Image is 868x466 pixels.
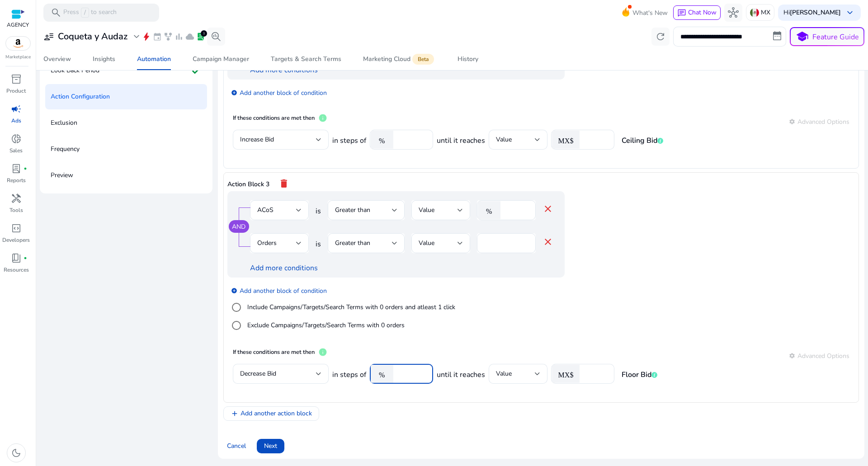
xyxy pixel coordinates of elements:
[622,135,663,146] span: Ceiling Bid
[137,56,171,62] div: Automation
[51,7,61,18] span: search
[724,4,742,22] button: hub
[196,32,205,41] span: lab_profile
[728,7,739,18] span: hub
[496,135,512,144] span: Value
[51,89,110,104] p: Action Configuration
[4,266,29,274] p: Resources
[6,37,30,50] img: amazon.svg
[677,9,686,18] span: chat
[231,87,327,98] a: Add another block of condition
[257,439,284,453] button: Next
[5,54,31,61] p: Marketplace
[783,9,841,16] p: Hi
[437,135,485,146] span: until it reaches
[11,74,22,85] span: inventory_2
[318,348,327,357] span: info
[223,406,319,421] button: Add another action block
[51,142,80,156] p: Frequency
[419,206,434,214] span: Value
[7,21,29,29] p: AGENCY
[24,256,27,260] span: fiber_manual_record
[371,365,393,383] mat-icon: %
[207,28,225,46] button: search_insights
[58,31,127,42] h3: Coqueta y Audaz
[191,63,202,78] mat-icon: check
[223,439,250,453] button: Cancel
[673,5,721,20] button: chatChat Now
[231,285,327,296] a: Add another block of condition
[257,206,274,214] span: ACoS
[844,7,855,18] span: keyboard_arrow_down
[688,8,717,17] span: Chat Now
[24,167,27,170] span: fiber_manual_record
[51,116,77,130] p: Exclusion
[632,5,668,21] span: What's New
[542,236,553,247] mat-icon: close
[231,410,239,418] mat-icon: add
[232,222,245,231] a: AND
[51,63,99,78] p: Look Back Period
[43,56,71,62] div: Overview
[9,206,23,214] p: Tools
[245,320,405,330] label: Exclude Campaigns/Targets/Search Terms with 0 orders
[231,286,237,296] mat-icon: add_circle
[131,31,142,42] span: expand_more
[437,369,485,380] span: until it reaches
[11,193,22,204] span: handyman
[761,5,770,20] p: MX
[240,135,274,144] span: Increase Bid
[233,113,315,130] h4: If these conditions are met then
[622,369,657,380] span: Floor Bid
[790,8,841,17] b: [PERSON_NAME]
[363,56,436,63] div: Marketing Cloud
[542,203,553,214] mat-icon: close
[318,113,327,122] span: info
[227,441,246,451] span: Cancel
[2,236,30,244] p: Developers
[193,56,249,62] div: Campaign Manager
[51,168,73,183] p: Preview
[412,54,434,65] span: Beta
[271,56,341,62] div: Targets & Search Terms
[11,253,22,264] span: book_4
[790,27,864,46] button: schoolFeature Guide
[371,131,393,149] mat-icon: %
[11,163,22,174] span: lab_profile
[478,201,500,219] mat-icon: %
[233,348,315,364] h4: If these conditions are met then
[264,441,277,451] span: Next
[278,176,289,192] mat-icon: delete
[419,239,434,247] span: Value
[11,117,21,125] p: Ads
[175,32,184,41] span: bar_chart
[750,8,759,17] img: mx.svg
[7,176,26,184] p: Reports
[257,239,277,247] span: Orders
[651,28,670,46] button: refresh
[153,32,162,41] span: event
[93,56,115,62] div: Insights
[6,87,26,95] p: Product
[496,369,512,378] span: Value
[241,409,312,418] span: Add another action block
[250,65,318,75] a: Add more conditions
[245,302,455,312] label: Include Campaigns/Targets/Search Terms with 0 orders and atleast 1 click
[332,135,366,146] span: in steps of
[63,8,117,18] p: Press to search
[81,8,89,18] span: /
[9,146,23,155] p: Sales
[201,30,207,37] div: 1
[164,32,173,41] span: family_history
[812,32,859,42] p: Feature Guide
[227,179,269,189] p: Action Block 3
[655,31,666,42] span: refresh
[240,369,276,378] span: Decrease Bid
[458,56,478,62] div: History
[11,223,22,234] span: code_blocks
[796,30,809,43] span: school
[211,31,222,42] span: search_insights
[552,131,580,149] mat-icon: MX$
[316,239,321,249] span: is
[142,32,151,41] span: bolt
